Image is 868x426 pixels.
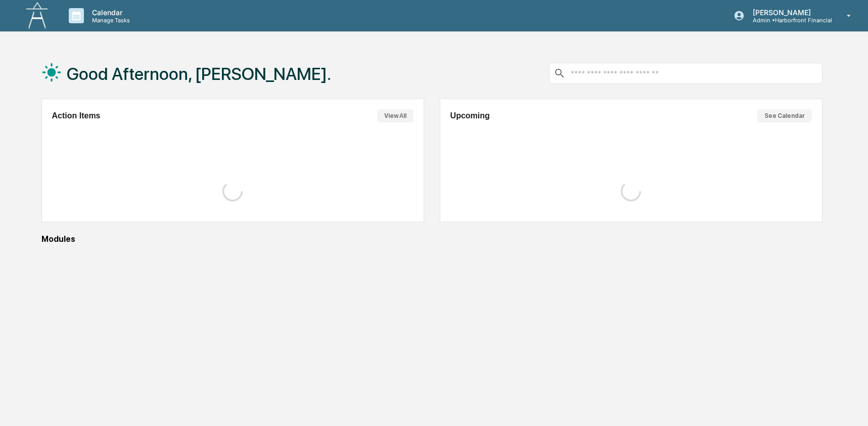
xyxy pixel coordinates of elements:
h1: Good Afternoon, [PERSON_NAME]. [67,64,331,84]
h2: Upcoming [450,111,490,120]
p: Manage Tasks [84,17,135,24]
div: Modules [41,234,823,244]
h2: Action Items [52,111,101,120]
p: Calendar [84,8,135,17]
p: Admin • Harborfront Financial [745,17,832,24]
p: [PERSON_NAME] [745,8,832,17]
button: See Calendar [757,109,812,122]
button: View All [377,109,414,122]
img: logo [24,2,49,30]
